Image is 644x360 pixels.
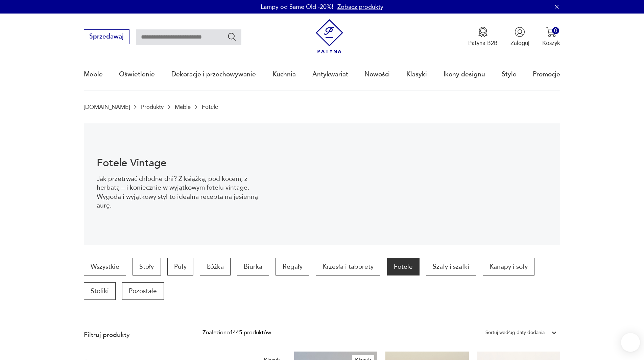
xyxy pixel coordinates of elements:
[167,258,193,275] a: Pufy
[119,59,155,90] a: Oświetlenie
[364,59,390,90] a: Nowości
[533,59,560,90] a: Promocje
[542,27,560,47] button: 0Koszyk
[485,328,545,337] div: Sortuj według daty dodania
[84,29,129,44] button: Sprzedawaj
[202,104,218,110] p: Fotele
[444,59,485,90] a: Ikony designu
[316,258,380,275] a: Krzesła i taborety
[276,258,309,275] a: Regały
[546,27,556,37] img: Ikona koszyka
[84,258,126,275] a: Wszystkie
[406,59,427,90] a: Klasyki
[272,59,296,90] a: Kuchnia
[171,59,256,90] a: Dekoracje i przechowywanie
[468,27,498,47] a: Ikona medaluPatyna B2B
[141,104,164,110] a: Produkty
[122,282,164,300] a: Pozostałe
[227,32,237,42] button: Szukaj
[84,59,103,90] a: Meble
[510,39,529,47] p: Zaloguj
[261,3,333,11] p: Lampy od Same Old -20%!
[468,39,498,47] p: Patyna B2B
[621,333,640,352] iframe: Smartsupp widget button
[542,39,560,47] p: Koszyk
[84,331,183,339] p: Filtruj produkty
[312,19,347,53] img: Patyna - sklep z meblami i dekoracjami vintage
[387,258,420,275] a: Fotele
[237,258,269,275] a: Biurka
[515,27,525,37] img: Ikonka użytkownika
[175,104,191,110] a: Meble
[478,27,488,37] img: Ikona medalu
[97,174,261,210] p: Jak przetrwać chłodne dni? Z książką, pod kocem, z herbatą – i koniecznie w wyjątkowym fotelu vin...
[84,34,129,40] a: Sprzedawaj
[502,59,517,90] a: Style
[84,104,130,110] a: [DOMAIN_NAME]
[97,158,261,168] h1: Fotele Vintage
[312,59,348,90] a: Antykwariat
[275,123,560,245] img: 9275102764de9360b0b1aa4293741aa9.jpg
[133,258,161,275] a: Stoły
[84,282,116,300] a: Stoliki
[552,27,559,34] div: 0
[483,258,534,275] a: Kanapy i sofy
[200,258,230,275] a: Łóżka
[468,27,498,47] button: Patyna B2B
[202,328,271,337] div: Znaleziono 1445 produktów
[510,27,529,47] button: Zaloguj
[426,258,476,275] a: Szafy i szafki
[337,3,383,11] a: Zobacz produkty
